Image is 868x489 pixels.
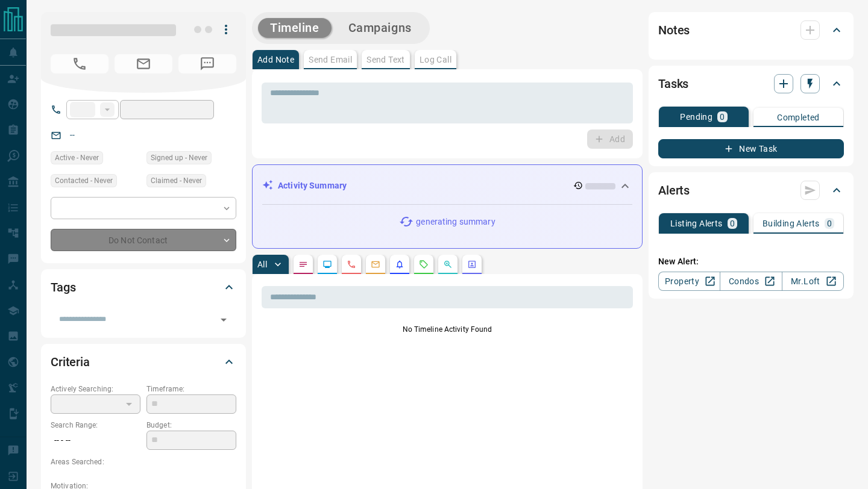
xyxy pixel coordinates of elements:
svg: Calls [347,260,356,269]
p: New Alert: [658,255,844,268]
div: Do Not Contact [51,229,236,251]
span: Claimed - Never [151,175,202,187]
button: New Task [658,139,844,158]
p: Add Note [257,55,294,64]
p: Pending [680,113,712,121]
button: Timeline [258,18,332,38]
span: No Email [115,54,172,73]
span: No Number [51,54,108,73]
h2: Alerts [658,181,690,200]
a: Mr.Loft [782,272,844,291]
p: -- - -- [51,431,140,450]
div: Notes [658,16,844,45]
h2: Tags [51,278,75,297]
div: Alerts [658,176,844,205]
p: Actively Searching: [51,384,140,394]
svg: Requests [419,260,429,269]
div: Tasks [658,69,844,98]
a: -- [70,130,75,140]
p: Listing Alerts [670,219,723,228]
p: 0 [720,113,725,121]
a: Property [658,272,720,291]
h2: Tasks [658,74,688,93]
svg: Opportunities [443,260,453,269]
svg: Lead Browsing Activity [322,260,332,269]
p: Completed [777,113,820,122]
p: No Timeline Activity Found [262,324,633,335]
div: Tags [51,273,236,302]
button: Open [215,311,232,328]
p: Search Range: [51,420,140,431]
svg: Agent Actions [467,260,477,269]
span: No Number [178,54,236,73]
p: Areas Searched: [51,456,236,467]
svg: Notes [298,260,308,269]
p: generating summary [416,216,495,228]
h2: Notes [658,20,690,40]
div: Criteria [51,347,236,376]
span: Active - Never [55,152,99,164]
span: Contacted - Never [55,175,113,187]
h2: Criteria [51,352,90,372]
span: Signed up - Never [151,152,207,164]
p: Budget: [146,420,236,431]
p: Activity Summary [278,179,347,192]
p: 0 [827,219,832,228]
p: Building Alerts [763,219,820,228]
a: Condos [720,272,782,291]
div: Activity Summary [262,175,632,197]
svg: Listing Alerts [395,260,404,269]
button: Campaigns [336,18,424,38]
p: Timeframe: [146,384,236,394]
svg: Emails [371,260,380,269]
p: All [257,260,267,269]
p: 0 [730,219,735,228]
